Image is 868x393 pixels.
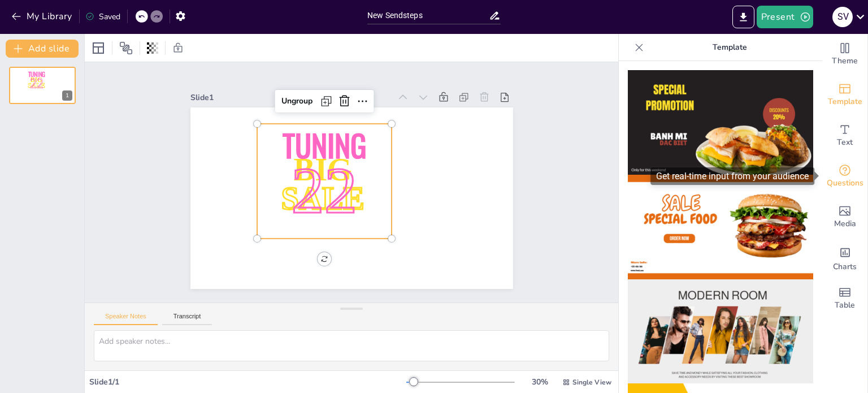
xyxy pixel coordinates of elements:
div: Add charts and graphs [822,237,867,278]
span: 22 [295,117,380,197]
div: Layout [89,39,107,57]
span: Theme [832,55,858,67]
span: Text [837,136,853,149]
div: S v [832,7,853,27]
span: Position [119,41,133,55]
div: Add a table [822,278,867,319]
button: S v [832,6,853,28]
div: Add ready made slides [822,75,867,115]
div: Get real-time input from your audience [822,156,867,197]
div: Saved [85,11,120,22]
div: 1 [9,67,76,104]
button: Add slide [6,40,79,58]
span: 22 [30,76,44,92]
p: Template [648,34,811,61]
div: Add text boxes [822,115,867,156]
div: Slide 1 / 1 [89,377,406,387]
div: 1 [62,90,72,101]
span: Single View [572,378,611,387]
input: Insert title [367,7,489,24]
img: thumb-1.png [628,70,813,175]
span: Media [834,218,856,230]
div: Get real-time input from your audience [650,167,814,185]
button: My Library [8,7,77,25]
span: Questions [827,177,863,189]
span: Table [835,299,855,312]
span: Charts [833,261,857,273]
div: Ungroup [406,90,432,133]
button: Present [757,6,813,28]
img: thumb-3.png [628,279,813,384]
div: Change the overall theme [822,34,867,75]
span: Template [828,96,862,108]
div: Add images, graphics, shapes or video [822,197,867,237]
div: 30 % [526,377,553,387]
span: Tuning [352,102,413,193]
button: Export to PowerPoint [732,6,754,28]
button: Transcript [162,313,212,325]
span: Tuning [28,70,46,79]
img: thumb-2.png [628,175,813,279]
button: Speaker Notes [94,313,158,325]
